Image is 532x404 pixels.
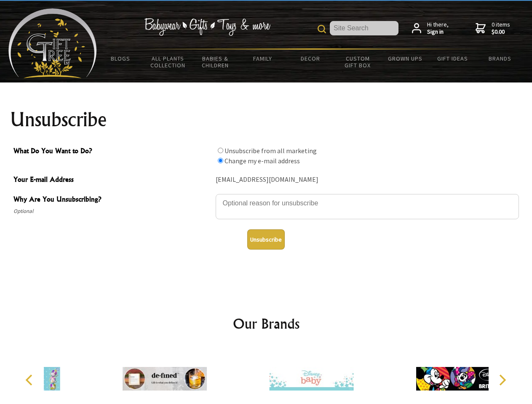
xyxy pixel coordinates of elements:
[8,8,97,78] img: Babyware - Gifts - Toys and more...
[381,50,429,67] a: Grown Ups
[21,371,40,389] button: Previous
[247,229,285,250] button: Unsubscribe
[97,50,144,67] a: BLOGS
[412,21,449,36] a: Hi there,Sign in
[318,25,326,33] img: product search
[239,50,287,67] a: Family
[429,50,476,67] a: Gift Ideas
[218,158,223,163] input: What Do You Want to Do?
[330,21,398,35] input: Site Search
[225,146,317,155] label: Unsubscribe from all marketing
[334,50,382,74] a: Custom Gift Box
[218,148,223,153] input: What Do You Want to Do?
[13,146,211,158] span: What Do You Want to Do?
[13,174,211,186] span: Your E-mail Address
[493,371,511,389] button: Next
[144,50,192,74] a: All Plants Collection
[144,18,270,36] img: Babywear - Gifts - Toys & more
[225,157,300,165] label: Change my e-mail address
[286,50,334,67] a: Decor
[492,28,510,36] strong: $0.00
[17,314,516,334] h2: Our Brands
[13,206,211,216] span: Optional
[216,194,519,219] textarea: Why Are You Unsubscribing?
[192,50,239,74] a: Babies & Children
[427,21,449,36] span: Hi there,
[492,21,510,36] span: 0 items
[476,50,524,67] a: Brands
[13,194,211,206] span: Why Are You Unsubscribing?
[216,173,519,186] div: [EMAIL_ADDRESS][DOMAIN_NAME]
[476,21,510,36] a: 0 items$0.00
[427,28,449,36] strong: Sign in
[10,109,522,130] h1: Unsubscribe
